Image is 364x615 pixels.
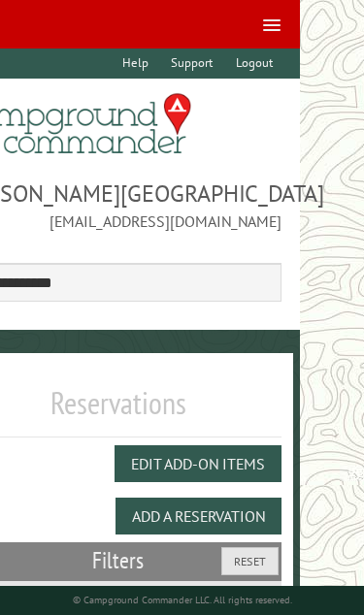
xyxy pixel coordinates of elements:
a: Support [162,49,222,79]
small: © Campground Commander LLC. All rights reserved. [73,594,292,606]
button: Reset [221,547,279,575]
button: Add a Reservation [116,498,281,534]
a: Help [114,49,158,79]
button: Edit Add-on Items [115,445,281,482]
a: Logout [226,49,281,79]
